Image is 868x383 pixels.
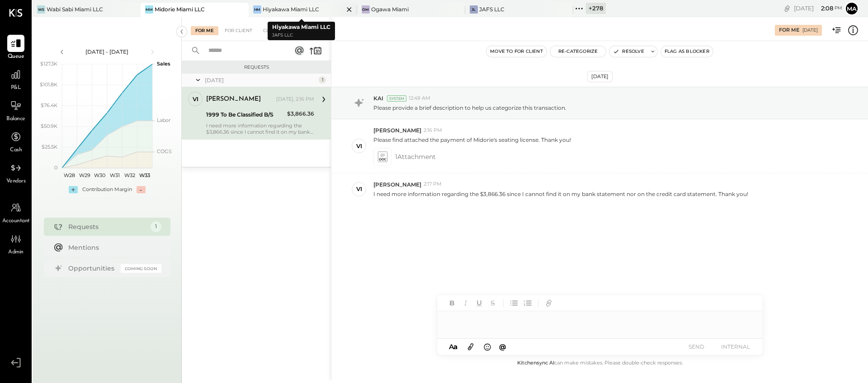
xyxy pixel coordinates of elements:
div: 1 [319,76,326,84]
div: For Me [779,27,799,34]
button: Unordered List [508,297,520,309]
p: Please provide a brief description to help us categorize this transaction. [373,104,566,112]
div: I need more information regarding the $3,866.36 since I cannot find it on my bank statement nor o... [206,122,314,135]
a: Balance [0,97,31,123]
div: Requests [186,64,326,70]
div: HM [253,5,261,14]
div: $3,866.36 [287,109,314,118]
a: Accountant [0,199,31,225]
text: 0 [54,164,57,171]
button: INTERNAL [717,341,754,353]
span: 12:49 AM [409,95,430,102]
div: Closed [259,26,287,35]
span: KAI [373,94,383,102]
span: Balance [6,115,25,123]
div: - [137,186,146,193]
div: JL [470,5,478,14]
div: [DATE] [587,71,613,82]
text: Labor [157,117,170,123]
button: Re-Categorize [550,46,606,57]
div: Hiyakawa Miami LLC [263,5,319,13]
span: Vendors [6,177,26,186]
text: W32 [124,172,135,178]
button: @ [496,341,509,352]
span: a [453,342,458,351]
div: copy link [783,4,792,13]
button: Bold [446,297,458,309]
span: 2:17 PM [424,181,442,188]
div: Contribution Margin [82,186,132,193]
div: Midorie Miami LLC [155,5,205,13]
div: vi [193,95,198,103]
div: [DATE] [802,27,818,33]
button: Underline [473,297,485,309]
p: Please find attached the payment of Midorie's seating license. Thank you! [373,136,571,144]
text: $76.4K [41,102,57,108]
text: W30 [94,172,105,178]
button: Italic [460,297,472,309]
button: SEND [679,341,715,353]
a: Cash [0,128,31,154]
text: W31 [109,172,119,178]
div: [DATE] [794,4,842,13]
div: [PERSON_NAME] [206,95,261,104]
div: WS [37,5,45,14]
button: Resolve [609,46,647,57]
span: P&L [11,84,21,92]
div: System [387,95,406,102]
button: Move to for client [486,46,547,57]
text: W28 [64,172,75,178]
div: JAFS LLC [479,5,505,13]
div: 1 [151,221,161,232]
div: vi [356,185,362,193]
div: + 278 [586,3,606,14]
button: Strikethrough [487,297,499,309]
div: [DATE], 2:16 PM [276,96,314,103]
div: Mentions [68,243,157,252]
button: Aa [446,342,461,352]
div: Opportunities [68,264,116,273]
div: + [69,186,78,193]
a: Vendors [0,159,31,186]
button: Ma [844,1,859,16]
div: OM [362,5,370,14]
text: W29 [79,172,90,178]
span: [PERSON_NAME] [373,181,421,188]
text: $50.9K [41,123,57,129]
a: P&L [0,66,31,92]
span: Queue [8,53,24,61]
div: Ogawa Miami [371,5,409,13]
div: Coming Soon [121,264,161,273]
span: [PERSON_NAME] [373,126,421,134]
div: For Client [220,26,257,35]
b: Hiyakawa Miami LLC [272,23,330,30]
button: Flag as Blocker [661,46,713,57]
div: vi [356,142,362,150]
text: $25.5K [42,144,57,150]
a: Admin [0,230,31,257]
p: I need more information regarding the $3,866.36 since I cannot find it on my bank statement nor o... [373,190,748,198]
div: MM [145,5,153,14]
div: Wabi Sabi Miami LLC [47,5,103,13]
span: Cash [10,146,22,154]
text: $127.3K [40,61,57,67]
a: Queue [0,35,31,61]
text: $101.8K [40,81,57,88]
text: W33 [139,172,150,178]
span: @ [499,342,506,351]
span: 1 Attachment [395,148,436,166]
div: Requests [68,222,146,231]
text: COGS [157,148,172,154]
div: 1999 To Be Classified B/S [206,110,284,119]
span: Admin [8,248,24,257]
text: Sales [157,61,170,67]
div: [DATE] - [DATE] [69,48,146,56]
span: Accountant [2,217,30,225]
p: JAFS LLC [272,32,330,39]
button: Ordered List [522,297,533,309]
button: Add URL [543,297,555,309]
div: [DATE] [205,76,316,84]
div: For Me [191,26,218,35]
span: 2:16 PM [424,127,442,134]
